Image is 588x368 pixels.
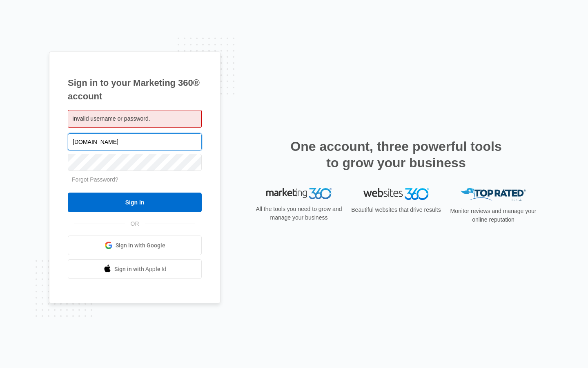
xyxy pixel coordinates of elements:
a: Forgot Password? [72,176,118,183]
span: Invalid username or password. [72,115,150,122]
img: Marketing 360 [266,188,332,200]
input: Email [68,133,202,150]
img: Top Rated Local [461,188,526,202]
img: Websites 360 [363,188,429,200]
input: Sign In [68,193,202,212]
h1: Sign in to your Marketing 360® account [68,76,202,103]
a: Sign in with Apple Id [68,259,202,279]
span: Sign in with Google [116,241,165,250]
p: Beautiful websites that drive results [350,206,442,214]
span: Sign in with Apple Id [114,265,167,274]
h2: One account, three powerful tools to grow your business [288,138,504,171]
a: Sign in with Google [68,236,202,255]
span: OR [125,220,145,228]
p: All the tools you need to grow and manage your business [253,205,345,222]
p: Monitor reviews and manage your online reputation [448,207,539,224]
